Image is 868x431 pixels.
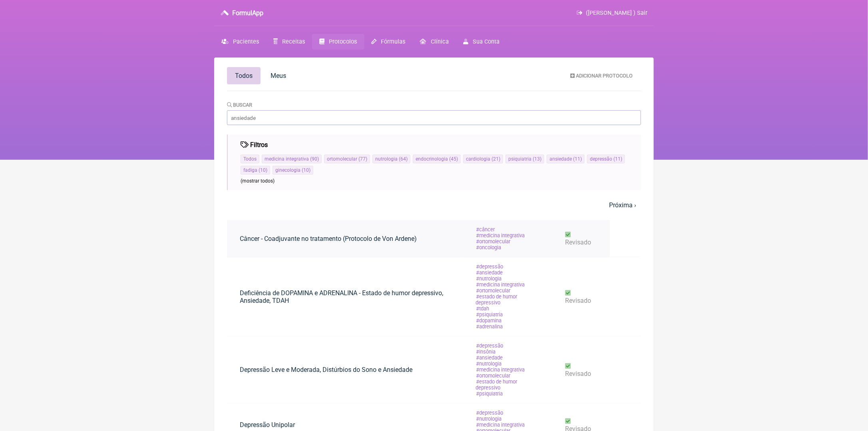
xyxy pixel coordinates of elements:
[565,297,591,304] span: revisado
[309,156,319,162] span: ( 90 )
[227,283,463,311] a: Deficiência de DOPAMINA e ADRENALINA - Estado de humor depressivo, Ansiedade, TDAH
[553,356,610,384] a: revisado
[476,379,517,391] span: estado de humor depressivo
[565,238,591,246] span: revisado
[301,167,311,173] span: ( 10 )
[257,167,267,173] span: ( 10 )
[241,178,275,184] span: (mostrar todos)
[565,370,591,377] span: revisado
[265,156,309,162] span: medicina integrativa
[466,156,490,162] span: cardiologia
[476,343,504,349] span: depressão
[243,167,257,173] span: fadiga
[476,312,504,318] span: psiquiatria
[263,67,294,84] a: Meus
[553,283,610,311] a: revisado
[476,324,504,330] span: adrenalina
[227,197,641,214] nav: pager
[476,373,511,379] span: ortomolecular
[416,156,458,162] a: endocrinologia(45)
[532,156,542,162] span: ( 13 )
[271,72,286,79] span: Meus
[549,156,572,162] span: ansiedade
[476,410,504,416] span: depressão
[476,294,517,306] span: estado de humor depressivo
[282,38,305,45] span: Receitas
[243,167,267,173] a: fadiga(10)
[416,156,448,162] span: endocrinologia
[227,359,425,380] a: Depressão Leve e Moderada, Distúrbios do Sono e Ansiedade
[227,228,430,249] a: Câncer - Coadjuvante no tratamento (Protocolo de Von Ardene)
[241,141,268,149] h4: Filtros
[227,110,641,125] input: ansiedade
[564,69,639,82] a: Adicionar Protocolo
[431,38,449,45] span: Clínica
[572,156,582,162] span: ( 11 )
[476,306,490,312] span: tdah
[476,416,502,422] span: nutrologia
[275,167,311,173] a: ginecologia(10)
[466,156,500,162] a: cardiologia(21)
[476,391,504,397] span: psiquiatria
[476,282,526,288] span: medicina integrativa
[214,34,266,50] a: Pacientes
[243,156,257,162] a: Todos
[463,336,553,403] a: depressão insônia ansiedade nutrologia medicina integrativa ortomolecular estado de humor depress...
[227,102,253,108] label: Buscar
[577,10,647,16] a: ([PERSON_NAME] ) Sair
[227,67,261,84] a: Todos
[381,38,406,45] span: Fórmulas
[266,34,312,50] a: Receitas
[553,224,610,252] a: revisado
[508,156,532,162] span: psiquiatria
[476,238,511,244] span: ortomolecular
[549,156,582,162] a: ansiedade(11)
[590,156,622,162] a: depressão(11)
[312,34,364,50] a: Protocolos
[476,422,526,428] span: medicina integrativa
[476,349,496,355] span: insônia
[612,156,622,162] span: ( 11 )
[476,244,502,250] span: oncologia
[375,156,398,162] span: nutrologia
[490,156,500,162] span: ( 21 )
[576,73,633,79] span: Adicionar Protocolo
[265,156,319,162] a: medicina integrativa(90)
[476,361,502,367] span: nutrologia
[463,257,553,336] a: depressão ansiedade nutrologia medicina integrativa ortomolecular estado de humor depressivo tdah...
[609,201,636,209] a: Próxima ›
[473,38,500,45] span: Sua Conta
[476,355,504,361] span: ansiedade
[357,156,367,162] span: ( 77 )
[476,226,496,232] span: câncer
[235,72,253,79] span: Todos
[327,156,357,162] span: ortomolecular
[233,9,264,17] h3: FormulApp
[463,220,538,257] a: câncer medicina integrativa ortomolecular oncologia
[476,318,502,324] span: dopamina
[586,10,647,16] span: ([PERSON_NAME] ) Sair
[233,38,259,45] span: Pacientes
[329,38,357,45] span: Protocolos
[476,264,504,270] span: depressão
[398,156,408,162] span: ( 64 )
[590,156,612,162] span: depressão
[364,34,413,50] a: Fórmulas
[275,167,301,173] span: ginecologia
[476,367,526,373] span: medicina integrativa
[448,156,458,162] span: ( 45 )
[413,34,456,50] a: Clínica
[476,288,511,294] span: ortomolecular
[327,156,367,162] a: ortomolecular(77)
[456,34,507,50] a: Sua Conta
[476,276,502,282] span: nutrologia
[375,156,408,162] a: nutrologia(64)
[476,232,526,238] span: medicina integrativa
[508,156,542,162] a: psiquiatria(13)
[476,270,504,276] span: ansiedade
